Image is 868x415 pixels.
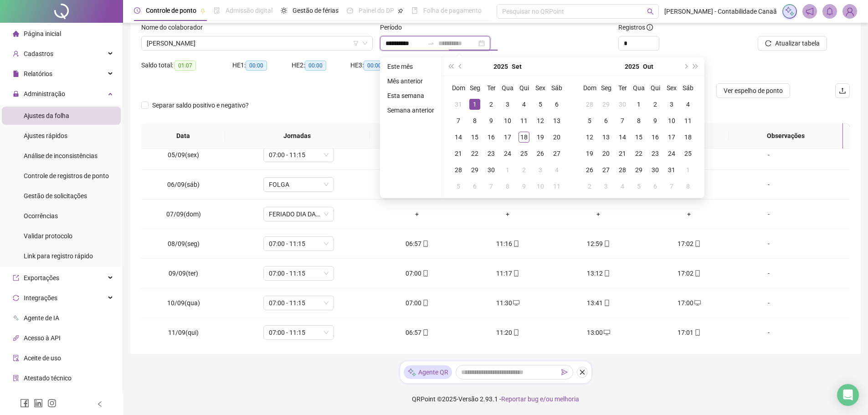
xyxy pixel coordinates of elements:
th: Ter [614,80,631,96]
td: 2025-10-31 [663,162,680,178]
td: 2025-11-06 [647,178,663,195]
td: 2025-10-24 [663,145,680,162]
span: file-done [214,7,220,14]
td: 2025-09-24 [499,145,516,162]
span: 06/09(sáb) [167,181,200,188]
td: 2025-10-03 [663,96,680,113]
td: 2025-09-23 [483,145,499,162]
td: 2025-10-08 [631,113,647,129]
button: prev-year [456,57,466,76]
div: 8 [633,115,644,126]
th: Sáb [680,80,696,96]
div: 06:57 [379,239,455,249]
div: 11 [519,115,529,126]
div: 23 [650,148,661,159]
td: 2025-10-08 [499,178,516,195]
span: to [427,40,435,47]
span: 07:00 - 11:15 [269,266,329,280]
div: 4 [617,181,628,192]
span: Folha de pagamento [423,7,482,14]
span: Controle de ponto [146,7,196,14]
span: Gestão de férias [293,7,339,14]
span: notification [806,7,814,15]
span: Reportar bug e/ou melhoria [501,395,579,403]
span: info-circle [647,24,653,31]
th: Dom [450,80,467,96]
div: 23 [486,148,497,159]
td: 2025-10-03 [532,162,549,178]
span: api [13,335,19,341]
td: 2025-10-01 [631,96,647,113]
td: 2025-09-12 [532,113,549,129]
th: Jornadas [225,123,370,149]
span: FERIADO DIA DA INDEPENDÊNCIA [269,207,329,221]
span: sun [281,7,287,14]
div: 26 [584,164,595,175]
span: Ver espelho de ponto [724,86,783,96]
td: 2025-10-22 [631,145,647,162]
button: super-prev-year [446,57,456,76]
td: 2025-10-16 [647,129,663,145]
span: Painel do DP [359,7,394,14]
div: 20 [551,132,562,143]
div: - [742,239,796,249]
td: 2025-09-28 [450,162,467,178]
td: 2025-10-25 [680,145,696,162]
li: Semana anterior [384,105,438,116]
td: 2025-10-12 [581,129,598,145]
th: Data [141,123,225,149]
div: 18 [683,132,693,143]
td: 2025-10-07 [614,113,631,129]
div: 4 [683,99,693,110]
span: Atestado técnico [24,374,72,382]
th: Qua [631,80,647,96]
td: 2025-10-18 [680,129,696,145]
span: pushpin [200,8,205,14]
span: Separar saldo positivo e negativo? [149,100,252,110]
span: swap-right [427,40,435,47]
td: 2025-10-28 [614,162,631,178]
div: 9 [486,115,497,126]
th: Sex [663,80,680,96]
th: Dom [581,80,598,96]
div: 5 [535,99,546,110]
span: 00:00 [246,61,267,71]
span: file [13,71,19,77]
div: + [379,209,455,219]
div: 1 [469,99,480,110]
li: Este mês [384,61,438,72]
div: 31 [453,99,464,110]
div: 17 [502,132,513,143]
span: upload [839,87,846,94]
div: 10 [535,181,546,192]
div: - [742,150,796,160]
td: 2025-11-05 [631,178,647,195]
td: 2025-10-07 [483,178,499,195]
td: 2025-10-06 [598,113,614,129]
td: 2025-10-29 [631,162,647,178]
div: 26 [535,148,546,159]
td: 2025-09-29 [598,96,614,113]
span: search [647,8,654,15]
th: Sáb [549,80,565,96]
td: 2025-10-10 [532,178,549,195]
td: 2025-10-04 [680,96,696,113]
td: 2025-08-31 [450,96,467,113]
div: 28 [453,164,464,175]
div: 13 [601,132,611,143]
div: 25 [519,148,529,159]
td: 2025-10-04 [549,162,565,178]
div: Saldo total: [141,60,232,71]
div: HE 2: [292,60,351,71]
td: 2025-10-06 [467,178,483,195]
span: Aceite de uso [24,354,61,362]
td: 2025-11-01 [680,162,696,178]
td: 2025-10-26 [581,162,598,178]
div: 28 [584,99,595,110]
td: 2025-09-28 [581,96,598,113]
td: 2025-09-09 [483,113,499,129]
td: 2025-10-21 [614,145,631,162]
div: 14 [453,132,464,143]
span: 01:07 [175,61,196,71]
td: 2025-11-08 [680,178,696,195]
